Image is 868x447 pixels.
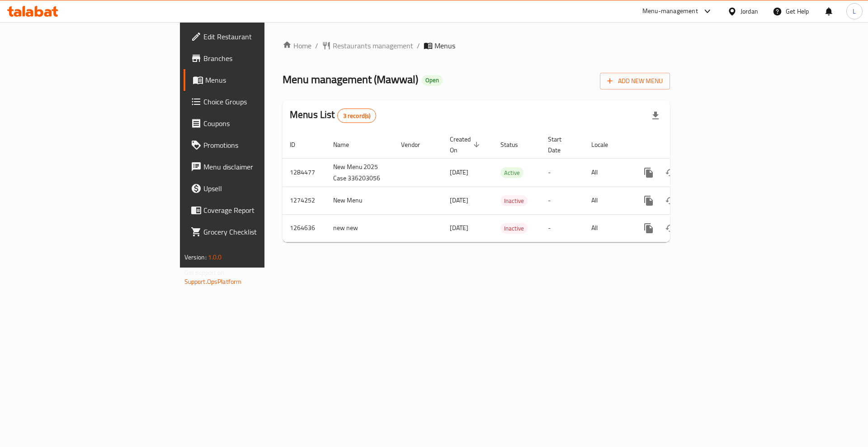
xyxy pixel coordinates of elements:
[184,113,325,134] a: Coupons
[584,158,631,187] td: All
[450,134,482,155] span: Created On
[184,178,325,199] a: Upsell
[422,75,443,86] div: Open
[205,75,318,85] span: Menus
[333,40,413,51] span: Restaurants management
[203,205,318,216] span: Coverage Report
[541,158,584,187] td: -
[326,158,394,187] td: New Menu 2025 Case 336203056
[326,214,394,242] td: new new
[660,190,681,212] button: Change Status
[283,40,670,51] nav: breadcrumb
[600,73,670,89] button: Add New Menu
[283,69,418,89] span: Menu management ( Mawwal )
[203,183,318,194] span: Upsell
[584,214,631,242] td: All
[500,167,524,178] div: Active
[450,222,468,234] span: [DATE]
[184,47,325,69] a: Branches
[741,6,758,16] div: Jordan
[607,75,663,87] span: Add New Menu
[203,161,318,172] span: Menu disclaimer
[184,69,325,91] a: Menus
[184,267,226,278] span: Get support on:
[184,221,325,243] a: Grocery Checklist
[422,76,443,84] span: Open
[184,134,325,156] a: Promotions
[203,96,318,107] span: Choice Groups
[638,162,660,184] button: more
[500,195,528,206] div: Inactive
[322,40,413,51] a: Restaurants management
[401,139,432,150] span: Vendor
[500,223,528,234] span: Inactive
[548,134,573,155] span: Start Date
[203,118,318,129] span: Coupons
[591,139,620,150] span: Locale
[333,139,361,150] span: Name
[203,226,318,237] span: Grocery Checklist
[660,162,681,184] button: Change Status
[208,251,222,263] span: 1.0.0
[541,214,584,242] td: -
[203,140,318,151] span: Promotions
[541,187,584,214] td: -
[184,26,325,47] a: Edit Restaurant
[500,196,528,206] span: Inactive
[203,53,318,64] span: Branches
[203,31,318,42] span: Edit Restaurant
[184,251,207,263] span: Version:
[434,40,455,51] span: Menus
[638,217,660,239] button: more
[500,139,530,150] span: Status
[638,190,660,212] button: more
[184,156,325,178] a: Menu disclaimer
[337,108,377,123] div: Total records count
[450,166,468,178] span: [DATE]
[290,108,376,123] h2: Menus List
[290,139,307,150] span: ID
[338,112,376,120] span: 3 record(s)
[500,168,524,178] span: Active
[645,105,666,127] div: Export file
[184,199,325,221] a: Coverage Report
[642,6,698,17] div: Menu-management
[853,6,856,16] span: L
[326,187,394,214] td: New Menu
[184,91,325,113] a: Choice Groups
[417,40,420,51] li: /
[283,131,732,242] table: enhanced table
[660,217,681,239] button: Change Status
[184,276,242,287] a: Support.OpsPlatform
[631,131,732,159] th: Actions
[450,194,468,206] span: [DATE]
[584,187,631,214] td: All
